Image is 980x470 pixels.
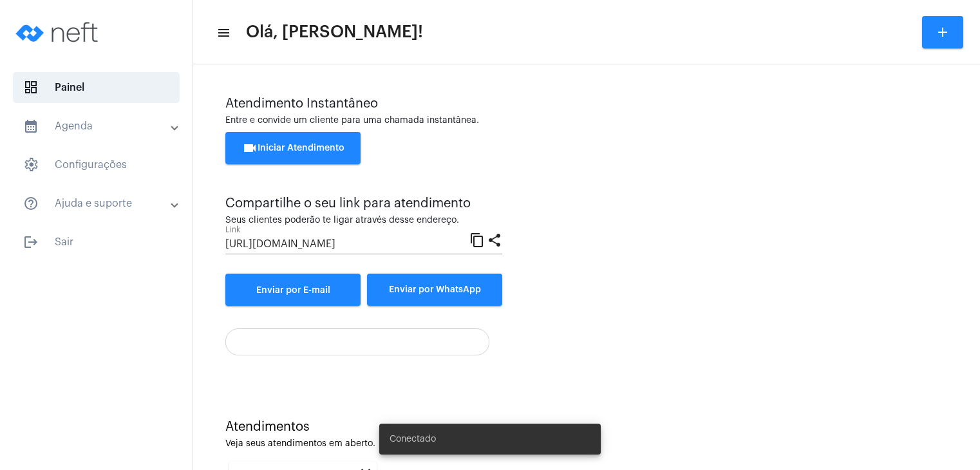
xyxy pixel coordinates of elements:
span: Painel [13,72,180,103]
span: sidenav icon [23,157,39,173]
span: Enviar por WhatsApp [389,285,481,294]
mat-icon: sidenav icon [216,25,229,41]
mat-icon: sidenav icon [23,196,39,211]
mat-icon: sidenav icon [23,234,39,250]
span: sidenav icon [23,80,39,95]
a: Enviar por E-mail [225,274,361,306]
mat-panel-title: Ajuda e suporte [23,196,172,211]
mat-icon: sidenav icon [23,118,39,134]
span: Configurações [13,149,180,180]
div: Atendimento Instantâneo [225,97,948,111]
mat-icon: share [487,232,502,247]
mat-panel-title: Agenda [23,118,172,134]
mat-expansion-panel-header: sidenav iconAjuda e suporte [8,188,193,219]
span: Conectado [390,433,436,446]
button: Iniciar Atendimento [225,132,361,164]
img: logo-neft-novo-2.png [10,6,107,58]
mat-icon: add [935,24,950,40]
div: Seus clientes poderão te ligar através desse endereço. [225,216,502,225]
div: Veja seus atendimentos em aberto. [225,439,948,449]
div: Compartilhe o seu link para atendimento [225,196,502,211]
div: Entre e convide um cliente para uma chamada instantânea. [225,116,948,126]
mat-icon: videocam [242,140,258,156]
span: Sair [13,227,180,258]
span: Iniciar Atendimento [242,144,344,153]
mat-expansion-panel-header: sidenav iconAgenda [8,111,193,142]
div: Atendimentos [225,420,948,434]
span: Olá, [PERSON_NAME]! [246,22,423,42]
mat-icon: content_copy [469,232,485,247]
span: Enviar por E-mail [256,286,330,295]
button: Enviar por WhatsApp [367,274,502,306]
